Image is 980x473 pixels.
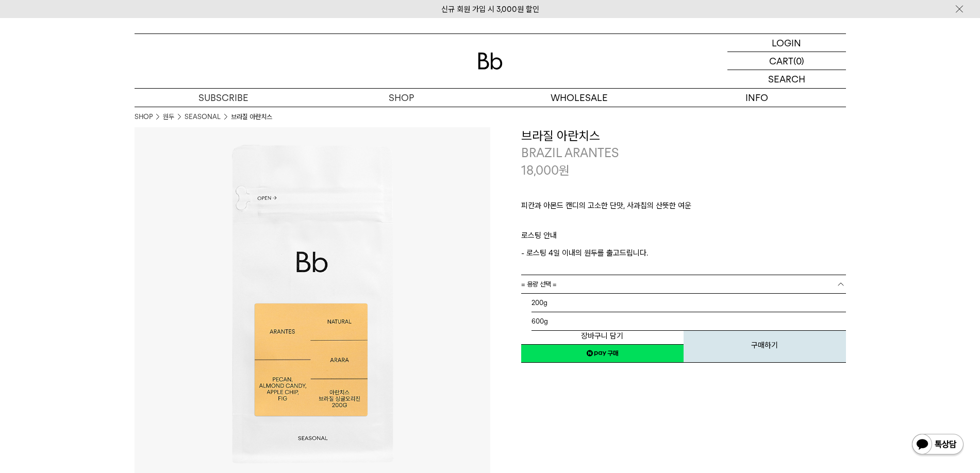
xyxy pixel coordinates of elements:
[478,53,503,70] img: 로고
[769,52,793,70] p: CART
[521,217,846,229] p: ㅤ
[684,327,846,363] button: 구매하기
[441,5,539,14] a: 신규 회원 가입 시 3,000원 할인
[668,89,846,107] p: INFO
[727,52,846,70] a: CART (0)
[531,294,846,312] li: 200g
[312,89,490,107] a: SHOP
[163,112,174,122] a: 원두
[559,163,570,178] span: 원
[490,89,668,107] p: WHOLESALE
[521,199,846,217] p: 피칸과 아몬드 캔디의 고소한 단맛, 사과칩의 산뜻한 여운
[727,34,846,52] a: LOGIN
[793,52,804,70] p: (0)
[772,34,801,52] p: LOGIN
[521,127,846,145] h3: 브라질 아란치스
[521,229,846,247] p: 로스팅 안내
[521,344,684,363] a: 새창
[521,162,570,179] p: 18,000
[135,112,153,122] a: SHOP
[521,327,684,345] button: 장바구니 담기
[521,144,846,162] p: BRAZIL ARANTES
[521,275,557,293] span: = 용량 선택 =
[768,70,805,88] p: SEARCH
[531,312,846,331] li: 600g
[521,247,846,259] p: - 로스팅 4일 이내의 원두를 출고드립니다.
[231,112,272,122] li: 브라질 아란치스
[911,433,965,458] img: 카카오톡 채널 1:1 채팅 버튼
[135,89,312,107] a: SUBSCRIBE
[185,112,221,122] a: SEASONAL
